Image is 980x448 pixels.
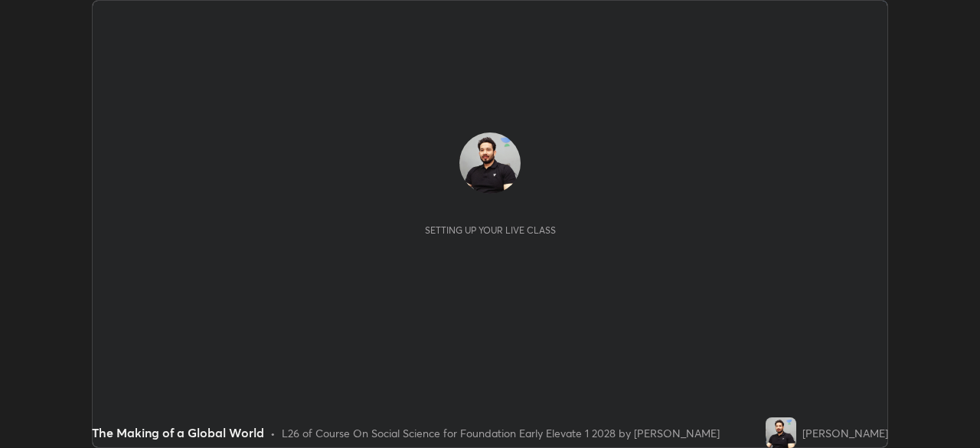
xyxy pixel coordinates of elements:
div: [PERSON_NAME] [802,425,888,441]
img: a1051c4e16454786847e63d5841c551b.jpg [766,417,796,448]
div: L26 of Course On Social Science for Foundation Early Elevate 1 2028 by [PERSON_NAME] [282,425,720,441]
div: The Making of a Global World [92,423,264,442]
div: Setting up your live class [425,224,556,236]
div: • [270,425,276,441]
img: a1051c4e16454786847e63d5841c551b.jpg [459,132,521,194]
